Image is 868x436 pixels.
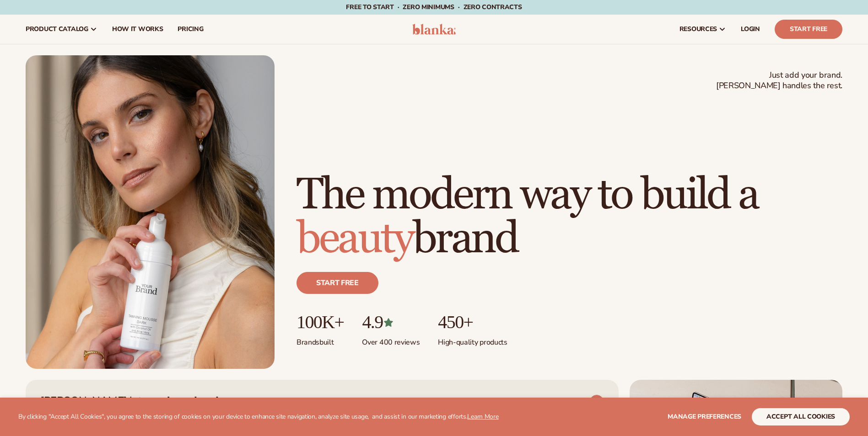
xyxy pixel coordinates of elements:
a: Learn More [467,412,498,421]
a: Start free [297,272,378,294]
span: Free to start · ZERO minimums · ZERO contracts [346,3,522,11]
span: Manage preferences [668,412,741,421]
p: 100K+ [297,312,344,332]
img: Female holding tanning mousse. [26,55,275,369]
a: pricing [170,15,210,44]
a: VIEW PRODUCTS [524,394,604,409]
span: LOGIN [741,26,760,33]
span: product catalog [26,26,88,33]
p: 4.9 [362,312,420,332]
p: 450+ [438,312,507,332]
span: How It Works [112,26,163,33]
span: resources [679,26,717,33]
p: High-quality products [438,332,507,347]
span: pricing [178,26,203,33]
span: Just add your brand. [PERSON_NAME] handles the rest. [716,70,842,91]
p: Brands built [297,332,344,347]
h1: The modern way to build a brand [297,173,842,261]
p: By clicking "Accept All Cookies", you agree to the storing of cookies on your device to enhance s... [18,413,499,421]
button: Manage preferences [668,408,741,425]
a: product catalog [18,15,105,44]
img: logo [412,24,456,35]
p: Over 400 reviews [362,332,420,347]
a: How It Works [105,15,171,44]
a: resources [672,15,733,44]
a: LOGIN [733,15,767,44]
span: beauty [297,212,413,266]
button: accept all cookies [752,408,850,425]
a: Start Free [775,20,842,39]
